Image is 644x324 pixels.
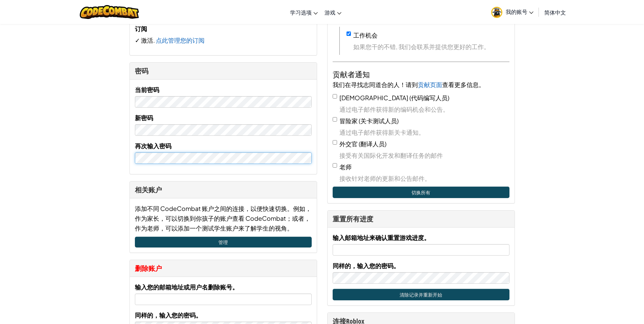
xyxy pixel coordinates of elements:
[325,9,335,16] span: 游戏
[141,36,153,44] span: 激活
[135,85,159,94] label: 当前密码
[339,117,358,125] span: 冒险家
[287,3,321,21] a: 学习选项
[409,94,449,102] span: (代码编写人员)
[506,8,533,15] span: 我的账号
[290,9,312,16] span: 学习选项
[544,9,566,16] span: 简体中文
[353,31,378,39] label: 工作机会
[339,94,408,102] span: [DEMOGRAPHIC_DATA]
[339,163,352,171] span: 老师
[359,140,386,148] span: (翻译人员)
[321,3,345,21] a: 游戏
[353,42,509,51] span: 如果您干的不错, 我们会联系并提供您更好的工作。
[488,1,537,23] a: 我的账号
[135,36,141,44] span: ✓
[333,289,509,300] button: 清除记录并重新开始
[339,127,509,137] span: 通过电子邮件获得新关卡通知。
[442,81,485,88] span: 查看更多信息。
[541,3,569,21] a: 简体中文
[135,203,312,233] div: 添加不同 CodeCombat 账户之间的连接，以便快速切换。例如，作为家长，可以切换到你孩子的账户查看 CodeCombat；或者，作为老师，可以添加一个测试学生账户来了解学生的视角。
[339,104,509,114] span: 通过电子邮件获得新的编码机会和公告。
[135,113,153,123] label: 新密码
[135,237,312,247] a: 管理
[339,140,358,148] span: 外交官
[153,36,156,44] span: .
[491,7,502,18] img: avatar
[333,261,400,271] label: 同样的，输入您的密码。
[135,24,147,34] label: 订阅
[333,214,509,224] div: 重置所有进度
[135,141,171,151] label: 再次输入密码
[333,69,509,80] h4: 贡献者通知
[135,66,312,76] div: 密码
[333,233,430,242] label: 输入邮箱地址来确认重置游戏进度。
[418,81,442,88] a: 贡献页面
[333,81,418,88] span: 我们在寻找志同道合的人！请到
[135,310,202,320] label: 同样的，输入您的密码。
[135,282,238,292] label: 输入您的邮箱地址或用户名删除账号。
[359,117,399,125] span: (关卡测试人员)
[80,5,139,19] img: CodeCombat logo
[135,263,312,273] div: 删除账户
[339,173,509,183] span: 接收针对老师的更新和公告邮件。
[135,185,312,195] div: 相关账户
[156,36,205,44] a: 点此管理您的订阅
[333,187,509,198] button: 切换所有
[339,150,509,160] span: 接受有关国际化开发和翻译任务的邮件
